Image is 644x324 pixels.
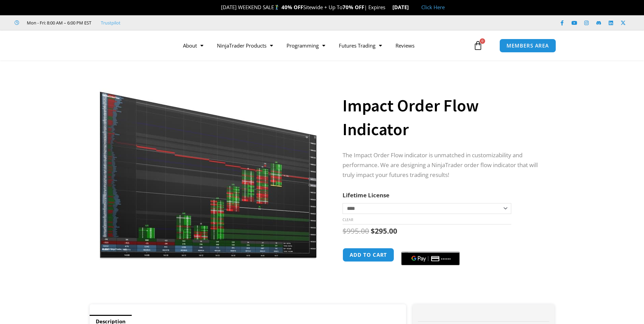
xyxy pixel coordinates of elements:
[79,33,152,58] img: LogoAI | Affordable Indicators – NinjaTrader
[442,256,452,261] text: ••••••
[176,38,210,53] a: About
[210,38,280,53] a: NinjaTrader Products
[386,5,391,10] img: ⌛
[343,226,369,236] bdi: 995.00
[389,38,421,53] a: Reviews
[343,248,394,262] button: Add to cart
[343,150,541,180] p: The Impact Order Flow indicator is unmatched in customizability and performance. We are designing...
[499,39,556,53] a: MEMBERS AREA
[281,4,303,11] strong: 40% OFF
[463,36,493,55] a: 0
[332,38,389,53] a: Futures Trading
[214,4,392,11] span: [DATE] WEEKEND SALE Sitewide + Up To | Expires
[392,4,415,11] strong: [DATE]
[409,5,414,10] img: 🏭
[99,72,317,260] img: OrderFlow 2
[343,191,389,199] label: Lifetime License
[343,217,353,222] a: Clear options
[343,4,364,11] strong: 70% OFF
[25,19,91,27] span: Mon - Fri: 8:00 AM – 6:00 PM EST
[400,247,461,248] iframe: Secure payment input frame
[343,226,347,236] span: $
[401,252,460,265] button: Buy with GPay
[280,38,332,53] a: Programming
[101,19,121,27] a: Trustpilot
[507,43,549,48] span: MEMBERS AREA
[371,226,375,236] span: $
[176,38,472,53] nav: Menu
[274,5,279,10] img: 🏌️‍♂️
[343,94,541,141] h1: Impact Order Flow Indicator
[216,5,221,10] img: 🎉
[480,38,485,44] span: 0
[371,226,397,236] bdi: 295.00
[421,4,445,11] a: Click Here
